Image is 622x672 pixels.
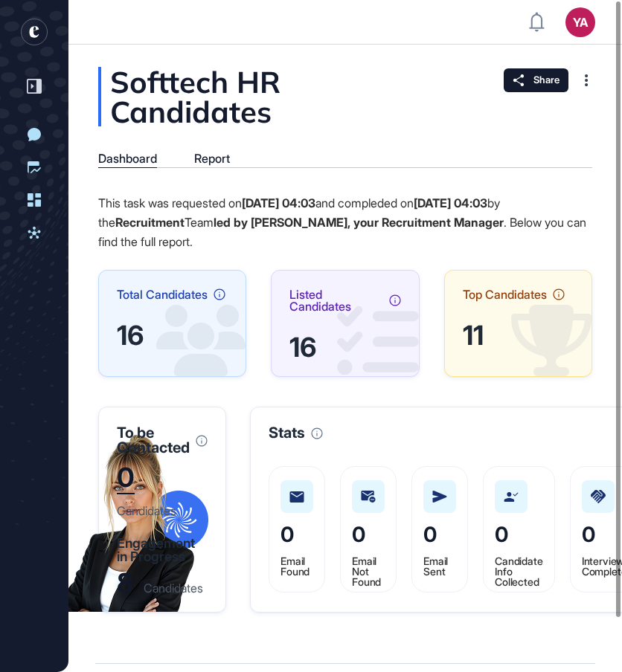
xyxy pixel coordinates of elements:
[463,288,547,300] span: Top Candidates
[533,74,560,86] span: Share
[423,555,448,578] span: Email Sent
[98,67,592,126] div: Softtech HR Candidates
[21,19,48,45] div: entrapeer-logo
[361,491,376,503] img: mail-not-found.6d6f3542.svg
[414,196,487,210] strong: [DATE] 04:03
[117,464,135,494] div: 0
[98,193,592,251] p: This task was requested on and compleded on by the Team . Below you can find the full report.
[280,555,310,578] span: Email Found
[495,522,508,547] span: 0
[115,215,185,230] strong: Recruitment
[117,425,190,455] span: To be Contacted
[117,324,228,346] div: 16
[432,491,447,503] img: mail-sent.2f0bcde8.svg
[117,537,208,563] div: Engagement in Progress
[289,336,400,358] div: 16
[117,572,133,594] div: 8
[352,522,365,547] span: 0
[242,196,315,210] strong: [DATE] 04:03
[565,7,595,37] button: YA
[117,505,176,517] div: Candidates
[280,522,294,547] span: 0
[591,490,606,503] img: interview-completed.2e5fb22e.svg
[463,324,574,346] div: 11
[504,492,519,502] img: candidate-info-collected.0d179624.svg
[289,288,382,312] span: Listed Candidates
[269,425,305,440] span: Stats
[495,555,543,588] span: Candidate Info Collected
[214,215,504,230] strong: led by [PERSON_NAME], your Recruitment Manager
[117,288,208,300] span: Total Candidates
[582,522,595,547] span: 0
[98,152,157,166] div: Dashboard
[144,582,203,594] div: Candidates
[194,152,230,166] div: Report
[289,491,304,503] img: mail-found.beeca5f9.svg
[352,555,381,588] span: Email Not Found
[423,522,437,547] span: 0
